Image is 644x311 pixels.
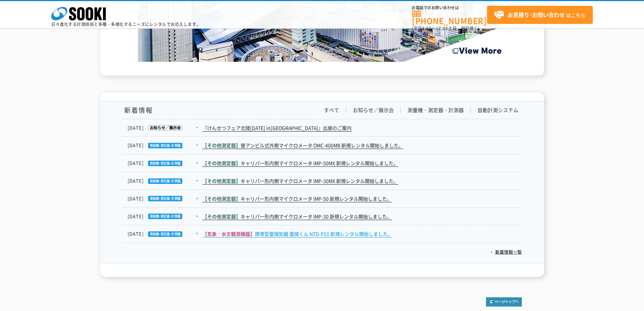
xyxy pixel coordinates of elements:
dt: [DATE] [128,124,202,132]
span: 【その他測定器】 [202,142,241,149]
dt: [DATE] [128,142,202,149]
span: 【その他測定器】 [202,177,241,184]
a: 『けんせつフェア北陸[DATE] in[GEOGRAPHIC_DATA]』出展のご案内 [202,124,352,132]
a: 自動計測システム [477,107,518,114]
a: 【その他測定器】キャリパー形内側マイクロメータ IMP-30MX 新規レンタル開始しました。 [202,177,398,185]
img: お知らせ／展示会 [144,125,182,131]
a: 【その他測定器】キャリパー形内側マイクロメータ IMP-50 新規レンタル開始しました。 [202,195,392,202]
a: 【気象・水文観測機器】携帯型雷探知器 雷探くん NTD-P01 新規レンタル開始しました。 [202,230,392,238]
h1: 新着情報 [123,107,153,114]
span: 8:50 [422,25,432,31]
img: 測量機・測定器・計測器 [144,143,182,148]
a: [PHONE_NUMBER] [412,11,487,25]
a: 新着情報一覧 [491,248,522,255]
a: すべて [324,107,339,114]
p: 日々進化する計測技術と多種・多様化するニーズにレンタルでお応えします。 [51,22,201,26]
span: (平日 ～ 土日、祝日除く) [412,25,480,31]
dt: [DATE] [128,213,202,220]
dt: [DATE] [128,177,202,185]
dt: [DATE] [128,160,202,167]
span: 【その他測定器】 [202,160,241,166]
span: お電話でのお問い合わせは [412,6,487,10]
span: 【その他測定器】 [202,213,241,220]
a: お知らせ／展示会 [353,107,394,114]
a: 【その他測定器】キャリパー形内側マイクロメータ IMP-50MX 新規レンタル開始しました。 [202,160,398,167]
span: 【その他測定器】 [202,195,241,202]
img: 測量機・測定器・計測器 [144,231,182,237]
a: 【その他測定器】キャリパー形内側マイクロメータ IMP-30 新規レンタル開始しました。 [202,213,392,220]
img: 測量機・測定器・計測器 [144,214,182,219]
dt: [DATE] [128,230,202,238]
img: 測量機・測定器・計測器 [144,161,182,166]
img: トップページへ [486,297,522,307]
img: 測量機・測定器・計測器 [144,178,182,184]
a: Create the Future [138,55,506,61]
img: 測量機・測定器・計測器 [144,196,182,201]
a: お見積り･お問い合わせはこちら [487,6,593,24]
span: 【気象・水文観測機器】 [202,230,255,237]
strong: お見積り･お問い合わせ [507,11,565,19]
a: 【その他測定器】替アンビル式外側マイクロメータ OMC-400MB 新規レンタル開始しました。 [202,142,403,149]
dt: [DATE] [128,195,202,202]
a: 測量機・測定器・計測器 [407,107,464,114]
span: 17:30 [436,25,448,31]
span: はこちら [494,10,585,20]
